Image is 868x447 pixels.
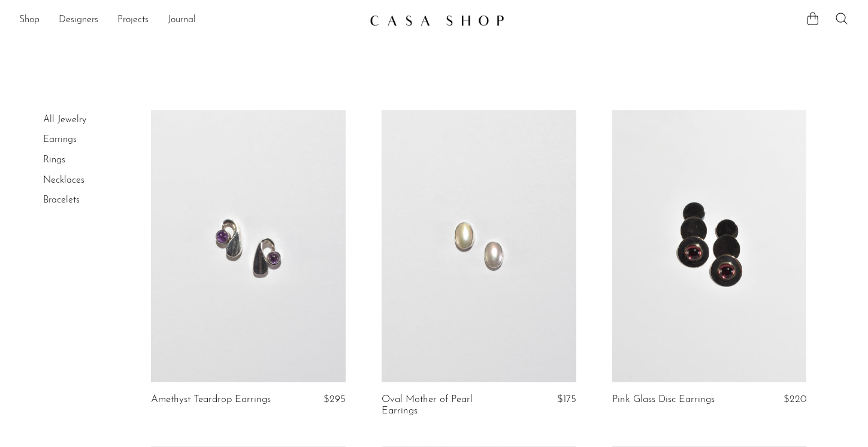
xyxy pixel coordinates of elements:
[612,394,715,405] a: Pink Glass Disc Earrings
[19,10,360,31] ul: NEW HEADER MENU
[151,394,271,405] a: Amethyst Teardrop Earrings
[59,13,98,28] a: Designers
[168,13,196,28] a: Journal
[323,394,346,404] span: $295
[43,155,65,165] a: Rings
[557,394,576,404] span: $175
[43,115,86,125] a: All Jewelry
[382,394,510,416] a: Oval Mother of Pearl Earrings
[117,13,149,28] a: Projects
[43,195,80,205] a: Bracelets
[19,13,40,28] a: Shop
[43,135,77,144] a: Earrings
[43,176,84,185] a: Necklaces
[784,394,806,404] span: $220
[19,10,360,31] nav: Desktop navigation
